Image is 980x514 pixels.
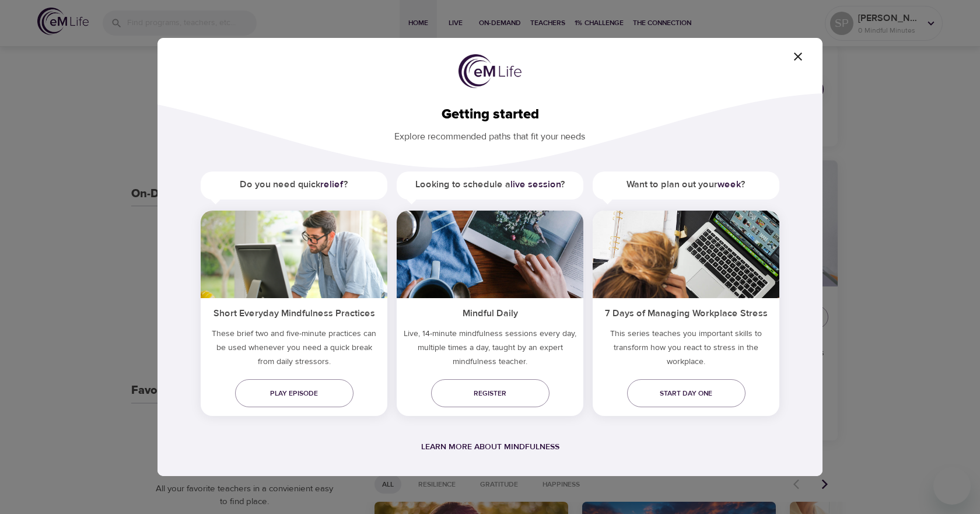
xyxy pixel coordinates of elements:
[176,123,804,144] p: Explore recommended paths that fit your needs
[593,327,779,373] p: This series teaches you important skills to transform how you react to stress in the workplace.
[459,54,521,88] img: logo
[431,379,549,407] a: Register
[201,172,387,198] h5: Do you need quick ?
[627,379,745,407] a: Start day one
[636,387,736,400] span: Start day one
[593,172,779,198] h5: Want to plan out your ?
[176,106,804,123] h2: Getting started
[397,327,583,373] p: Live, 14-minute mindfulness sessions every day, multiple times a day, taught by an expert mindful...
[593,211,779,298] img: ims
[593,298,779,327] h5: 7 Days of Managing Workplace Stress
[320,179,344,190] a: relief
[235,379,353,407] a: Play episode
[421,442,559,452] a: Learn more about mindfulness
[201,298,387,327] h5: Short Everyday Mindfulness Practices
[397,172,583,198] h5: Looking to schedule a ?
[510,179,561,190] a: live session
[440,387,540,400] span: Register
[201,211,387,298] img: ims
[717,179,741,190] a: week
[397,298,583,327] h5: Mindful Daily
[397,211,583,298] img: ims
[201,327,387,373] h5: These brief two and five-minute practices can be used whenever you need a quick break from daily ...
[244,387,344,400] span: Play episode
